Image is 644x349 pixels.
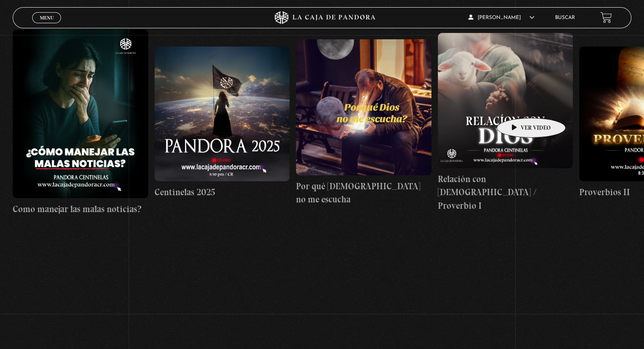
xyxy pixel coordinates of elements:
[600,12,612,23] a: View your shopping cart
[37,22,57,28] span: Cerrar
[438,172,573,213] h4: Relación con [DEMOGRAPHIC_DATA] / Proverbio I
[555,15,575,20] a: Buscar
[13,202,148,216] h4: Como manejar las malas noticias?
[155,185,290,199] h4: Centinelas 2025
[468,15,534,20] span: [PERSON_NAME]
[296,180,431,206] h4: Por qué [DEMOGRAPHIC_DATA] no me escucha
[40,15,54,20] span: Menu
